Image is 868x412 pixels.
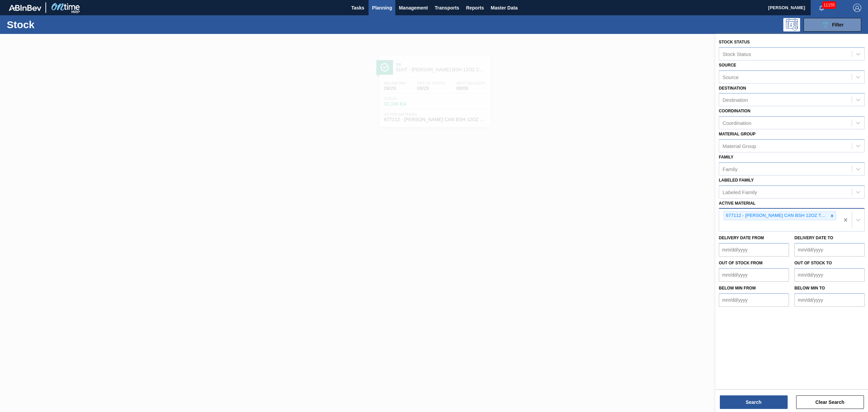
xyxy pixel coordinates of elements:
[719,109,750,113] label: Coordination
[783,18,800,32] div: Programming: no user selected
[719,40,750,44] label: Stock Status
[719,63,736,68] label: Source
[435,4,459,12] span: Transports
[832,22,844,27] span: Filter
[723,97,748,103] div: Destination
[794,261,832,265] label: Out of Stock to
[723,166,737,172] div: Family
[466,4,484,12] span: Reports
[794,268,865,282] input: mm/dd/yyyy
[399,4,428,12] span: Management
[372,4,392,12] span: Planning
[724,211,828,220] div: 677112 - [PERSON_NAME] CAN BSH 12OZ TWNSTK 30/12 CAN 0724
[491,4,517,12] span: Master Data
[719,201,755,206] label: Active Material
[719,132,755,136] label: Material Group
[719,286,756,291] label: Below Min from
[9,5,41,11] img: TNhmsLtSVTkK8tSr43FrP2fwEKptu5GPRR3wAAAABJRU5ErkJggg==
[719,261,763,265] label: Out of Stock from
[794,286,825,291] label: Below Min to
[822,1,836,9] span: 11155
[794,236,833,240] label: Delivery Date to
[719,155,733,160] label: Family
[723,143,756,149] div: Material Group
[719,178,754,183] label: Labeled Family
[794,243,865,257] input: mm/dd/yyyy
[723,51,751,57] div: Stock Status
[719,268,789,282] input: mm/dd/yyyy
[723,189,757,195] div: Labeled Family
[804,18,861,32] button: Filter
[7,21,112,29] h1: Stock
[719,86,746,91] label: Destination
[794,293,865,307] input: mm/dd/yyyy
[853,4,861,12] img: Logout
[719,243,789,257] input: mm/dd/yyyy
[719,293,789,307] input: mm/dd/yyyy
[811,3,832,13] button: Notifications
[723,120,751,126] div: Coordination
[350,4,365,12] span: Tasks
[723,74,739,80] div: Source
[719,236,764,240] label: Delivery Date from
